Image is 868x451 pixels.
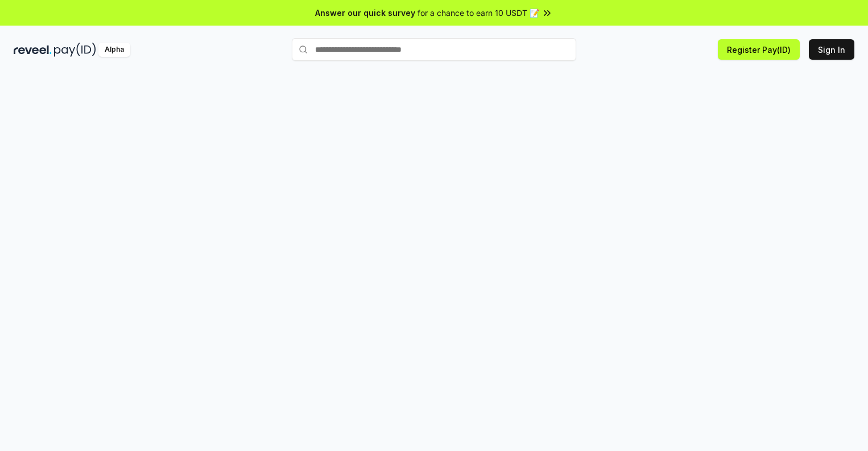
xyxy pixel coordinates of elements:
[54,43,96,57] img: pay_id
[98,43,130,57] div: Alpha
[14,43,52,57] img: reveel_dark
[418,7,539,19] span: for a chance to earn 10 USDT 📝
[718,39,800,60] button: Register Pay(ID)
[809,39,854,60] button: Sign In
[315,7,415,19] span: Answer our quick survey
